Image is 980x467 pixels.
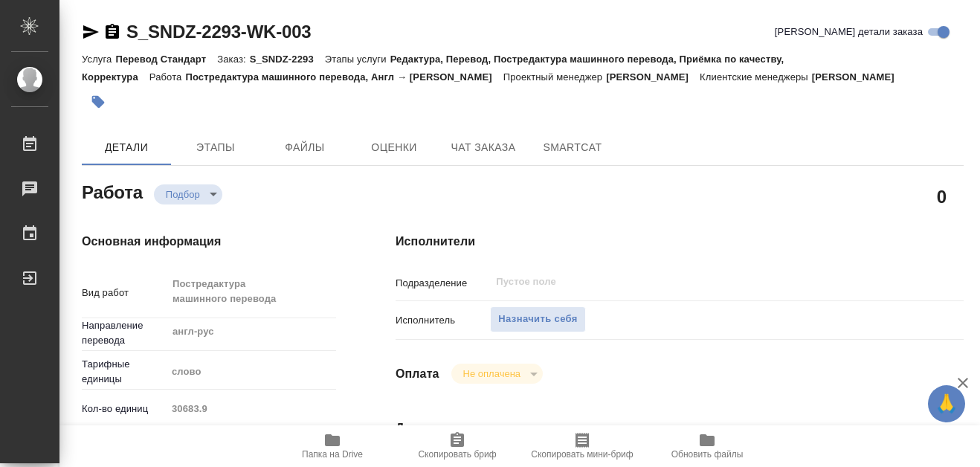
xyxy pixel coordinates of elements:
span: Обновить файлы [671,449,744,460]
p: Постредактура машинного перевода, Англ → [PERSON_NAME] [185,71,503,83]
h4: Оплата [396,365,439,383]
span: Этапы [180,138,251,157]
button: Скопировать мини-бриф [520,425,645,467]
span: [PERSON_NAME] детали заказа [775,25,923,39]
button: Не оплачена [459,367,525,380]
button: Скопировать ссылку для ЯМессенджера [82,23,100,41]
button: Скопировать бриф [395,425,520,467]
button: Назначить себя [490,306,585,332]
div: слово [167,359,336,384]
span: Детали [91,138,162,157]
span: Скопировать мини-бриф [531,449,633,460]
button: 🙏 [928,385,965,422]
p: Редактура, Перевод, Постредактура машинного перевода, Приёмка по качеству, Корректура [82,54,784,83]
p: Кол-во единиц [82,402,167,416]
p: Работа [149,71,186,83]
p: Подразделение [396,276,490,291]
span: Оценки [358,138,430,157]
div: Подбор [154,184,222,204]
p: [PERSON_NAME] [812,71,906,83]
span: SmartCat [537,138,608,157]
span: Файлы [269,138,341,157]
p: S_SNDZ-2293 [250,54,325,65]
span: Папка на Drive [302,449,363,460]
p: Услуга [82,54,115,65]
span: Назначить себя [498,311,577,328]
span: Скопировать бриф [418,449,496,460]
button: Скопировать ссылку [103,23,121,41]
p: Заказ: [217,54,249,65]
input: Пустое поле [167,398,336,419]
p: Исполнитель [396,313,490,328]
p: Клиентские менеджеры [700,71,812,83]
button: Добавить тэг [82,86,115,118]
a: S_SNDZ-2293-WK-003 [126,22,311,42]
h4: Основная информация [82,233,336,251]
input: Пустое поле [494,273,881,291]
button: Папка на Drive [270,425,395,467]
h2: Работа [82,178,143,204]
p: Перевод Стандарт [115,54,217,65]
p: Направление перевода [82,318,167,348]
h4: Исполнители [396,233,964,251]
p: [PERSON_NAME] [606,71,700,83]
span: Чат заказа [448,138,519,157]
button: Подбор [161,188,204,201]
p: Тарифные единицы [82,357,167,387]
p: Проектный менеджер [503,71,606,83]
h4: Дополнительно [396,419,964,437]
div: Подбор [451,364,543,384]
p: Вид работ [82,286,167,300]
button: Обновить файлы [645,425,770,467]
span: 🙏 [934,388,959,419]
p: Этапы услуги [325,54,390,65]
h2: 0 [937,184,947,209]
